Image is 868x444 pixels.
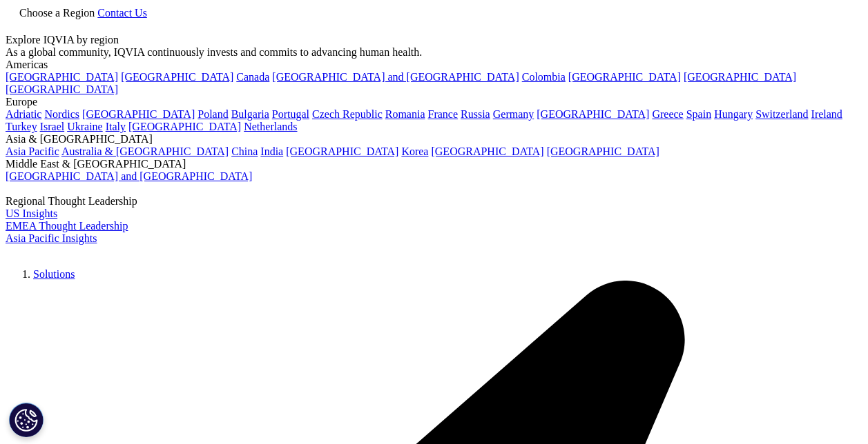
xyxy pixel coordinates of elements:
a: Romania [385,108,425,120]
a: EMEA Thought Leadership [6,220,128,232]
a: Hungary [714,108,753,120]
a: Nordics [44,108,79,120]
a: China [231,145,258,157]
a: Netherlands [244,121,297,132]
a: [GEOGRAPHIC_DATA] and [GEOGRAPHIC_DATA] [6,170,252,182]
a: Poland [197,108,228,120]
a: [GEOGRAPHIC_DATA] [537,108,649,120]
a: Turkey [6,121,37,132]
div: Regional Thought Leadership [6,195,862,208]
a: Contact Us [97,7,147,19]
a: Asia Pacific Insights [6,232,97,244]
a: Korea [401,145,428,157]
a: [GEOGRAPHIC_DATA] [82,108,195,120]
a: Asia Pacific [6,145,59,157]
div: Explore IQVIA by region [6,34,862,46]
div: Americas [6,59,862,71]
a: [GEOGRAPHIC_DATA] [547,145,659,157]
a: Australia & [GEOGRAPHIC_DATA] [61,145,229,157]
a: Adriatic [6,108,41,120]
div: Europe [6,96,862,108]
div: As a global community, IQVIA continuously invests and commits to advancing human health. [6,46,862,59]
a: Solutions [33,268,75,280]
a: [GEOGRAPHIC_DATA] [431,145,543,157]
a: [GEOGRAPHIC_DATA] [568,71,681,83]
a: Russia [461,108,490,120]
a: Canada [236,71,269,83]
a: Switzerland [755,108,808,120]
a: Ukraine [67,121,103,132]
a: Germany [493,108,534,120]
a: Bulgaria [231,108,269,120]
a: [GEOGRAPHIC_DATA] [6,83,118,95]
a: Ireland [811,108,842,120]
a: [GEOGRAPHIC_DATA] [286,145,398,157]
a: Greece [652,108,683,120]
button: Cookies Settings [9,403,44,437]
a: France [428,108,459,120]
a: Czech Republic [312,108,383,120]
a: [GEOGRAPHIC_DATA] [121,71,233,83]
a: India [260,145,283,157]
div: Asia & [GEOGRAPHIC_DATA] [6,133,862,145]
a: Spain [686,108,711,120]
span: Choose a Region [19,7,95,19]
a: Israel [40,121,65,132]
a: Colombia [522,71,566,83]
a: Italy [106,121,126,132]
a: Portugal [272,108,309,120]
a: US Insights [6,208,57,219]
div: Middle East & [GEOGRAPHIC_DATA] [6,158,862,170]
a: [GEOGRAPHIC_DATA] [6,71,118,83]
a: [GEOGRAPHIC_DATA] [128,121,241,132]
a: [GEOGRAPHIC_DATA] [684,71,796,83]
a: [GEOGRAPHIC_DATA] and [GEOGRAPHIC_DATA] [272,71,519,83]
